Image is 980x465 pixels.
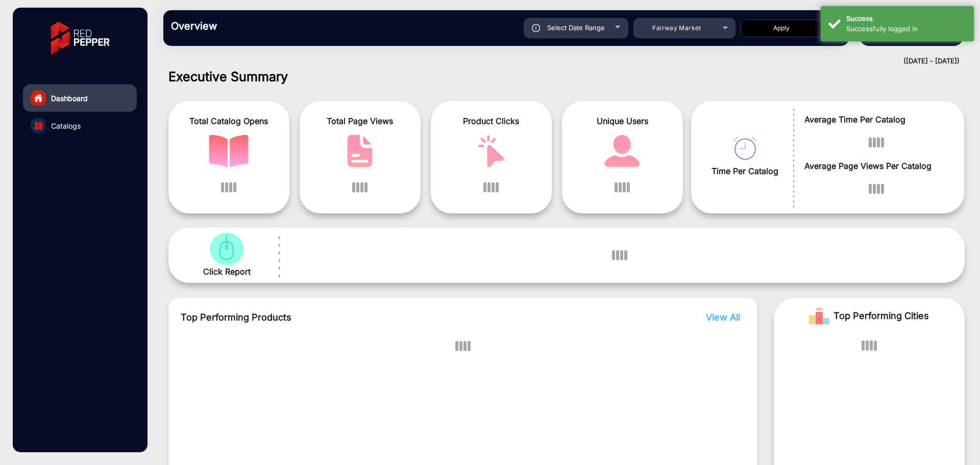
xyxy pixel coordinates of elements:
[207,233,247,265] img: catalog
[153,56,960,66] div: ([DATE] - [DATE])
[209,135,249,167] img: catalog
[23,84,137,112] a: Dashboard
[706,312,740,323] span: View All
[176,115,282,127] span: Total Catalog Opens
[733,137,756,160] img: catalog
[340,135,380,167] img: catalog
[181,310,611,324] span: Top Performing Products
[804,113,949,126] span: Average Time Per Catalog
[846,14,966,24] div: Success
[203,265,251,278] span: Click Report
[602,135,642,167] img: catalog
[471,135,511,167] img: catalog
[532,24,541,32] img: icon
[703,310,738,324] button: View All
[35,122,42,130] img: catalog
[168,69,965,84] h1: Executive Summary
[43,13,117,64] img: vmg-logo
[652,24,701,32] span: Fairway Market
[547,23,605,32] span: Select Date Range
[51,120,81,131] span: Catalogs
[741,19,822,37] button: Apply
[804,160,949,172] span: Average Page Views Per Catalog
[51,93,88,104] span: Dashboard
[834,306,929,326] span: Top Performing Cities
[438,115,544,127] span: Product Clicks
[171,20,314,32] h3: Overview
[809,306,829,326] img: Rank image
[307,115,413,127] span: Total Page Views
[23,112,137,139] a: Catalogs
[570,115,675,127] span: Unique Users
[34,93,43,103] img: home
[846,24,966,34] div: Successfully logged in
